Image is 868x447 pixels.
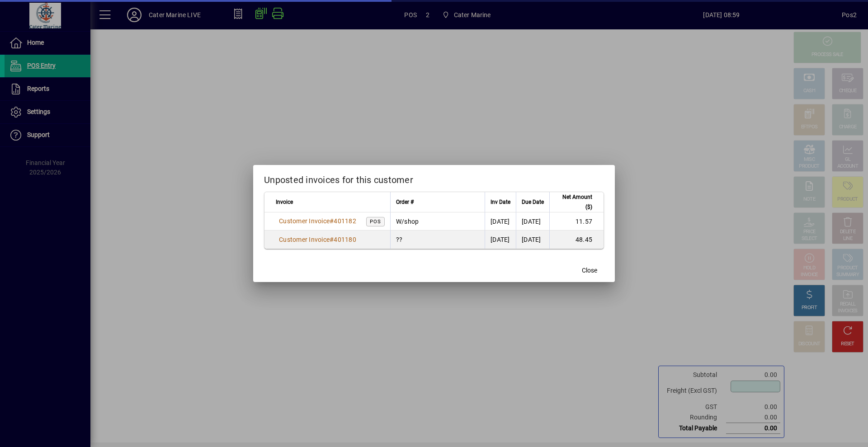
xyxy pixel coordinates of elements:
[575,262,604,278] button: Close
[330,236,334,243] span: #
[549,212,604,231] td: 11.57
[516,231,549,249] td: [DATE]
[279,217,330,225] span: Customer Invoice
[549,231,604,249] td: 48.45
[276,197,293,207] span: Invoice
[334,217,356,225] span: 401182
[491,197,510,207] span: Inv Date
[396,197,414,207] span: Order #
[396,218,419,225] span: W/shop
[370,219,381,225] span: POS
[522,197,544,207] span: Due Date
[485,212,516,231] td: [DATE]
[330,217,334,225] span: #
[253,165,615,191] h2: Unposted invoices for this customer
[516,212,549,231] td: [DATE]
[276,216,359,226] a: Customer Invoice#401182
[279,236,330,243] span: Customer Invoice
[555,192,592,212] span: Net Amount ($)
[396,236,403,243] span: ??
[582,266,597,275] span: Close
[334,236,356,243] span: 401180
[485,231,516,249] td: [DATE]
[276,235,359,245] a: Customer Invoice#401180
